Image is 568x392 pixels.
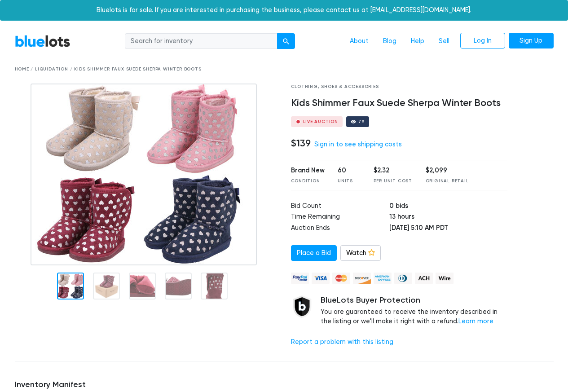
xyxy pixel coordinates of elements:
td: 13 hours [389,212,507,223]
div: Original Retail [426,178,469,185]
a: Help [404,33,432,50]
div: You are guaranteed to receive the inventory described in the listing or we'll make it right with ... [321,295,508,326]
a: Sell [432,33,457,50]
a: Report a problem with this listing [291,338,393,346]
img: mastercard-42073d1d8d11d6635de4c079ffdb20a4f30a903dc55d1612383a1b395dd17f39.png [332,273,350,284]
div: 60 [338,166,360,176]
div: $2,099 [426,166,469,176]
div: Clothing, Shoes & Accessories [291,84,508,90]
img: paypal_credit-80455e56f6e1299e8d57f40c0dcee7b8cd4ae79b9eccbfc37e2480457ba36de9.png [291,273,309,284]
a: Learn more [458,317,493,325]
a: BlueLots [15,35,70,48]
a: Blog [376,33,404,50]
a: Watch [340,245,381,261]
img: visa-79caf175f036a155110d1892330093d4c38f53c55c9ec9e2c3a54a56571784bb.png [312,273,330,284]
td: 0 bids [389,201,507,212]
td: Bid Count [291,201,389,212]
div: Brand New [291,166,325,176]
div: Condition [291,178,325,185]
h4: Kids Shimmer Faux Suede Sherpa Winter Boots [291,97,508,109]
a: Log In [460,33,505,49]
td: [DATE] 5:10 AM PDT [389,223,507,234]
img: buyer_protection_shield-3b65640a83011c7d3ede35a8e5a80bfdfaa6a97447f0071c1475b91a4b0b3d01.png [291,295,313,318]
div: Live Auction [303,119,339,124]
div: Per Unit Cost [374,178,412,185]
img: a235f7e7-00a6-443d-884a-86a2318ae631-1727674837.jpg [31,84,257,265]
div: $2.32 [374,166,412,176]
img: ach-b7992fed28a4f97f893c574229be66187b9afb3f1a8d16a4691d3d3140a8ab00.png [415,273,433,284]
img: american_express-ae2a9f97a040b4b41f6397f7637041a5861d5f99d0716c09922aba4e24c8547d.png [374,273,392,284]
h4: $139 [291,137,311,149]
div: Home / Liquidation / Kids Shimmer Faux Suede Sherpa Winter Boots [15,66,554,73]
a: About [343,33,376,50]
a: Sign Up [509,33,554,49]
img: diners_club-c48f30131b33b1bb0e5d0e2dbd43a8bea4cb12cb2961413e2f4250e06c020426.png [394,273,412,284]
h5: BlueLots Buyer Protection [321,295,508,305]
img: wire-908396882fe19aaaffefbd8e17b12f2f29708bd78693273c0e28e3a24408487f.png [436,273,454,284]
div: 79 [358,119,365,124]
input: Search for inventory [125,33,277,49]
td: Time Remaining [291,212,389,223]
td: Auction Ends [291,223,389,234]
a: Place a Bid [291,245,337,261]
img: discover-82be18ecfda2d062aad2762c1ca80e2d36a4073d45c9e0ffae68cd515fbd3d32.png [353,273,371,284]
a: Sign in to see shipping costs [314,141,402,148]
div: Units [338,178,360,185]
h5: Inventory Manifest [15,380,554,390]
